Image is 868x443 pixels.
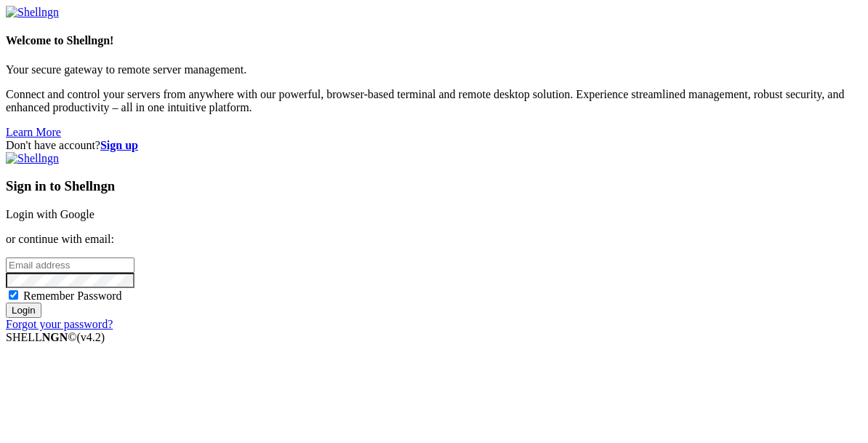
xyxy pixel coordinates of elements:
[6,34,862,47] h4: Welcome to Shellngn!
[6,208,95,220] a: Login with Google
[6,178,862,194] h3: Sign in to Shellngn
[6,258,134,273] input: Email address
[6,126,61,138] a: Learn More
[100,139,138,151] a: Sign up
[6,63,862,76] p: Your secure gateway to remote server management.
[23,290,122,302] span: Remember Password
[6,318,113,330] a: Forgot your password?
[6,233,862,246] p: or continue with email:
[6,6,59,19] img: Shellngn
[9,290,18,300] input: Remember Password
[77,331,105,343] span: 4.2.0
[6,88,862,114] p: Connect and control your servers from anywhere with our powerful, browser-based terminal and remo...
[42,331,68,343] b: NGN
[6,152,59,165] img: Shellngn
[6,331,105,343] span: SHELL ©
[6,303,41,318] input: Login
[6,139,862,152] div: Don't have account?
